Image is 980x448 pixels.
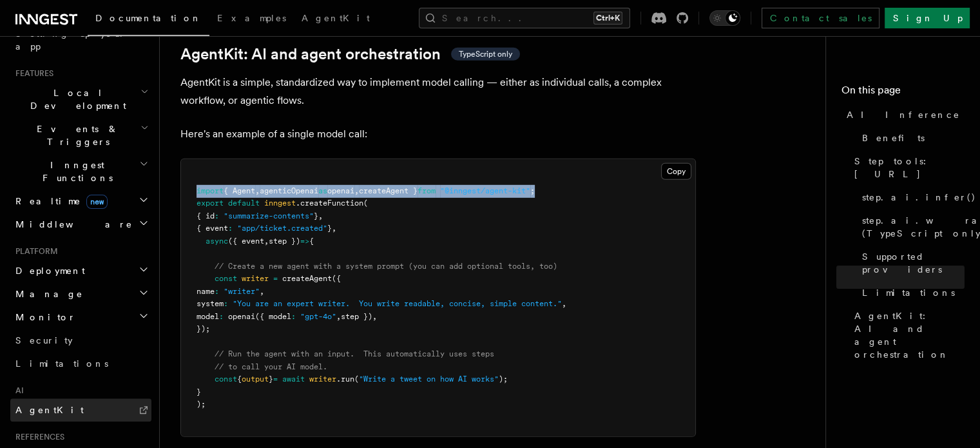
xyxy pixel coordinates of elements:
[885,8,970,28] a: Sign Up
[562,299,566,308] span: ,
[862,131,925,144] span: Benefits
[661,163,691,180] button: Copy
[709,10,740,26] button: Toggle dark mode
[593,12,622,24] kbd: Ctrl+K
[217,13,286,23] span: Examples
[294,4,378,35] a: AgentKit
[197,224,228,233] span: { event
[10,153,151,190] button: Inngest Functions
[857,126,965,150] a: Benefits
[228,224,233,233] span: :
[10,246,58,257] span: Platform
[10,287,83,300] span: Manage
[10,86,140,112] span: Local Development
[209,4,294,35] a: Examples
[862,191,976,204] span: step.ai.infer()
[418,186,436,195] span: from
[499,375,508,384] span: );
[847,108,960,121] span: AI Inference
[363,199,368,208] span: (
[862,286,955,299] span: Limitations
[314,211,318,220] span: }
[10,385,24,396] span: AI
[10,311,76,324] span: Monitor
[215,274,237,283] span: const
[180,125,696,143] p: Here's an example of a single model call:
[327,224,332,233] span: }
[215,362,327,371] span: // to call your AI model.
[10,117,151,153] button: Events & Triggers
[332,274,341,283] span: ({
[854,309,965,361] span: AgentKit: AI and agent orchestration
[10,282,151,306] button: Manage
[180,45,520,63] a: AgentKit: AI and agent orchestrationTypeScript only
[10,259,151,282] button: Deployment
[215,375,237,384] span: const
[291,312,296,321] span: :
[237,375,242,384] span: {
[215,287,219,296] span: :
[269,375,273,384] span: }
[309,375,336,384] span: writer
[233,299,562,308] span: "You are an expert writer. You write readable, concise, simple content."
[228,312,255,321] span: openai
[10,122,140,148] span: Events & Triggers
[86,195,108,209] span: new
[10,213,151,236] button: Middleware
[15,335,73,346] span: Security
[95,13,202,23] span: Documentation
[237,224,327,233] span: "app/ticket.created"
[215,211,219,220] span: :
[197,324,210,333] span: });
[206,237,228,246] span: async
[15,405,84,415] span: AgentKit
[841,103,965,126] a: AI Inference
[10,264,85,277] span: Deployment
[255,186,260,195] span: ,
[318,211,323,220] span: ,
[857,209,965,245] a: step.ai.wrap() (TypeScript only)
[300,237,309,246] span: =>
[260,287,264,296] span: ,
[419,8,630,28] button: Search...Ctrl+K
[359,186,418,195] span: createAgent }
[260,186,318,195] span: agenticOpenai
[10,329,151,352] a: Security
[857,281,965,304] a: Limitations
[282,274,332,283] span: createAgent
[10,195,108,208] span: Realtime
[327,186,354,195] span: openai
[264,237,269,246] span: ,
[224,211,314,220] span: "summarize-contents"
[309,237,314,246] span: {
[88,4,209,36] a: Documentation
[862,250,965,276] span: Supported providers
[857,186,965,209] a: step.ai.infer()
[10,190,151,213] button: Realtimenew
[841,83,965,103] h4: On this page
[296,199,363,208] span: .createFunction
[180,73,696,110] p: AgentKit is a simple, standardized way to implement model calling — either as individual calls, a...
[530,186,535,195] span: ;
[197,312,219,321] span: model
[849,304,965,366] a: AgentKit: AI and agent orchestration
[197,199,224,208] span: export
[242,375,269,384] span: output
[273,274,278,283] span: =
[215,262,557,271] span: // Create a new agent with a system prompt (you can add optional tools, too)
[197,287,215,296] span: name
[10,352,151,375] a: Limitations
[197,400,206,409] span: );
[10,306,151,329] button: Monitor
[300,312,336,321] span: "gpt-4o"
[219,312,224,321] span: :
[854,155,965,180] span: Step tools: [URL]
[264,199,296,208] span: inngest
[440,186,530,195] span: "@inngest/agent-kit"
[857,245,965,281] a: Supported providers
[10,68,53,79] span: Features
[849,150,965,186] a: Step tools: [URL]
[255,312,291,321] span: ({ model
[10,432,64,442] span: References
[228,199,260,208] span: default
